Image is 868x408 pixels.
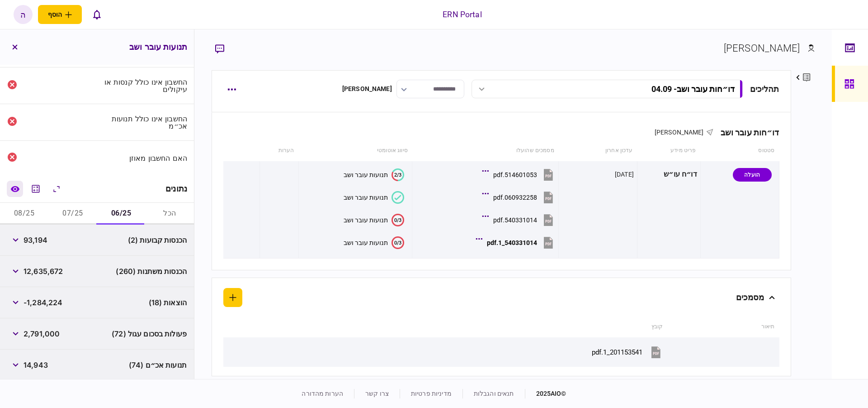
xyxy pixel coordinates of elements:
[394,240,401,245] text: 0/3
[736,288,764,307] div: מסמכים
[24,297,62,308] span: -1,284,224
[365,390,389,397] a: צרו קשר
[474,390,514,397] a: תנאים והגבלות
[700,140,779,161] th: סטטוס
[24,235,47,245] span: 93,194
[7,181,23,197] a: השוואה למסמך
[87,5,106,24] button: פתח רשימת התראות
[101,78,188,93] div: החשבון אינו כולל קנסות או עיקולים
[128,235,187,245] span: הכנסות קבועות (2)
[750,83,779,95] div: תהליכים
[269,317,667,337] th: קובץ
[344,236,404,249] button: 0/3תנועות עובר ושב
[112,328,187,339] span: פעולות בסכום עגול (72)
[48,203,97,225] button: 07/25
[651,84,735,94] div: דו״חות עובר ושב - 04.09
[487,239,537,246] div: 540331014_1.pdf
[38,5,82,24] button: פתח תפריט להוספת לקוח
[478,232,555,253] button: 540331014_1.pdf
[615,170,634,179] div: [DATE]
[484,187,555,207] button: 060932258.pdf
[97,203,146,225] button: 06/25
[28,181,44,197] button: מחשבון
[302,390,343,397] a: הערות מהדורה
[48,181,65,197] button: הרחב\כווץ הכל
[129,43,187,51] h3: תנועות עובר ושב
[592,342,663,362] button: 201153541_1.pdf
[394,172,401,178] text: 2/3
[394,217,401,223] text: 0/3
[299,140,412,161] th: סיווג אוטומטי
[344,239,388,246] div: תנועות עובר ושב
[259,140,298,161] th: הערות
[24,328,60,339] span: 2,791,000
[412,140,559,161] th: מסמכים שהועלו
[641,164,697,185] div: דו״ח עו״ש
[592,348,642,356] div: 201153541_1.pdf
[411,390,452,397] a: מדיניות פרטיות
[559,140,637,161] th: עדכון אחרון
[525,389,566,398] div: © 2025 AIO
[344,168,404,181] button: 2/3תנועות עובר ושב
[342,84,392,94] div: [PERSON_NAME]
[655,129,704,136] span: [PERSON_NAME]
[101,154,188,162] div: האם החשבון מאוזן
[14,5,33,24] button: ה
[493,216,537,224] div: 540331014.pdf
[129,360,187,370] span: תנועות אכ״ם (74)
[484,210,555,230] button: 540331014.pdf
[344,191,404,204] button: תנועות עובר ושב
[713,128,779,137] div: דו״חות עובר ושב
[24,266,63,277] span: 12,635,672
[146,203,194,225] button: הכל
[493,171,537,178] div: 514601053.pdf
[116,266,187,277] span: הכנסות משתנות (260)
[484,164,555,185] button: 514601053.pdf
[344,194,388,201] div: תנועות עובר ושב
[344,171,388,178] div: תנועות עובר ושב
[101,115,188,130] div: החשבון אינו כולל תנועות אכ״מ
[724,41,800,56] div: [PERSON_NAME]
[493,194,537,201] div: 060932258.pdf
[165,184,187,193] div: נתונים
[667,317,779,337] th: תיאור
[733,168,772,182] div: הועלה
[344,216,388,224] div: תנועות עובר ושב
[472,80,743,98] button: דו״חות עובר ושב- 04.09
[344,214,404,226] button: 0/3תנועות עובר ושב
[24,360,48,370] span: 14,943
[149,297,187,308] span: הוצאות (18)
[637,140,700,161] th: פריט מידע
[443,9,481,20] div: ERN Portal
